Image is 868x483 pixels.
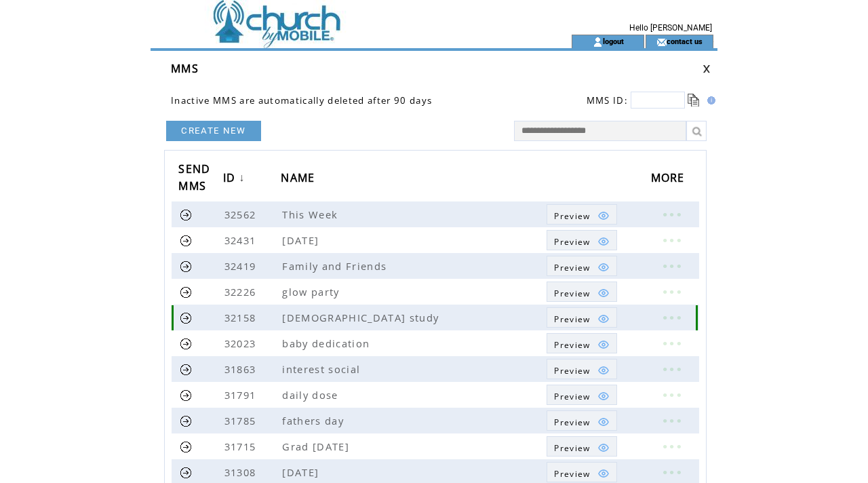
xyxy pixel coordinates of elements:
a: Preview [547,230,616,250]
span: [DATE] [282,465,322,479]
span: glow party [282,285,342,298]
span: Inactive MMS are automatically deleted after 90 days [171,94,432,107]
a: Preview [547,462,616,482]
span: 32419 [224,259,260,273]
a: logout [603,37,624,45]
img: account_icon.gif [593,37,603,47]
img: help.gif [703,96,715,104]
span: Show MMS preview [554,417,590,428]
span: [DEMOGRAPHIC_DATA] study [282,311,442,324]
span: Show MMS preview [554,210,590,222]
a: CREATE NEW [166,121,261,141]
span: Show MMS preview [554,442,590,454]
span: interest social [282,362,363,376]
a: ID↓ [223,166,249,191]
span: [DATE] [282,233,322,247]
span: Show MMS preview [554,236,590,248]
span: Grad [DATE] [282,440,353,453]
span: 32562 [224,208,260,221]
a: Preview [547,436,616,457]
span: 31715 [224,440,260,453]
a: Preview [547,282,616,302]
span: 32431 [224,233,260,247]
a: Preview [547,307,616,328]
span: MMS [171,61,199,76]
span: MORE [651,167,688,192]
a: Preview [547,204,616,225]
span: Show MMS preview [554,313,590,325]
img: eye.png [597,210,610,222]
a: Preview [547,359,616,379]
a: contact us [667,37,703,45]
img: contact_us_icon.gif [656,37,667,47]
img: eye.png [597,339,610,351]
a: Preview [547,256,616,276]
img: eye.png [597,261,610,273]
img: eye.png [597,235,610,248]
span: Show MMS preview [554,339,590,351]
span: Show MMS preview [554,468,590,480]
span: MMS ID: [587,94,628,107]
span: 32158 [224,311,260,324]
img: eye.png [597,313,610,325]
span: This Week [282,208,341,221]
img: eye.png [597,416,610,428]
span: SEND MMS [178,158,210,200]
span: 31863 [224,362,260,376]
span: 32023 [224,336,260,350]
span: 32226 [224,285,260,298]
span: ID [223,167,239,192]
span: Family and Friends [282,259,390,273]
img: eye.png [597,442,610,454]
a: Preview [547,333,616,353]
span: Show MMS preview [554,262,590,273]
span: Hello [PERSON_NAME] [629,23,712,33]
span: 31791 [224,388,260,402]
a: NAME [281,166,321,191]
a: Preview [547,385,616,405]
img: eye.png [597,467,610,480]
span: Show MMS preview [554,365,590,376]
a: Preview [547,410,616,431]
span: fathers day [282,414,347,427]
span: daily dose [282,388,341,402]
span: baby dedication [282,336,373,350]
span: Show MMS preview [554,391,590,402]
span: 31308 [224,465,260,479]
span: NAME [281,167,318,192]
img: eye.png [597,390,610,402]
span: Show MMS preview [554,288,590,299]
span: 31785 [224,414,260,427]
img: eye.png [597,287,610,299]
img: eye.png [597,364,610,376]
